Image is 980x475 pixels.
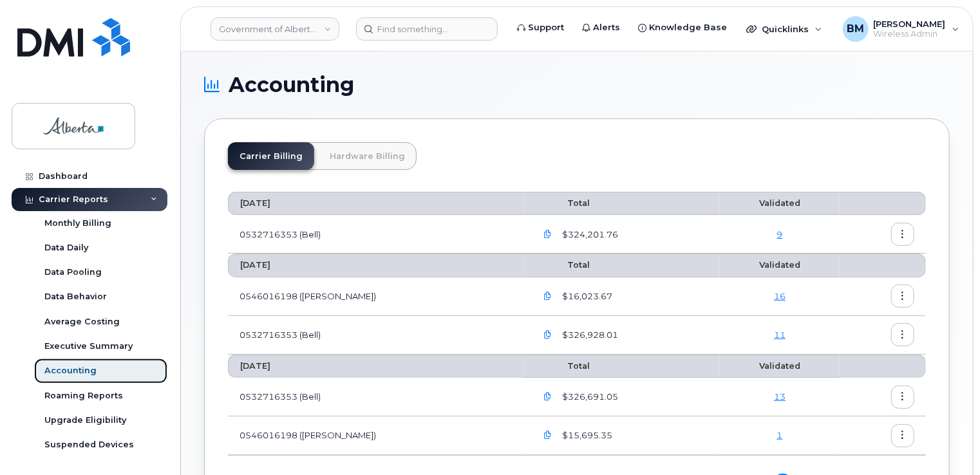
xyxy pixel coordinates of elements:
span: Total [536,260,590,270]
span: Accounting [229,75,354,95]
a: 11 [774,330,786,340]
th: [DATE] [228,355,525,378]
span: Total [536,198,590,208]
th: Validated [720,355,840,378]
th: [DATE] [228,254,525,277]
span: $326,691.05 [560,391,618,403]
span: $16,023.67 [560,290,612,303]
span: $324,201.76 [560,228,618,241]
a: 1 [777,430,783,440]
th: [DATE] [228,192,525,215]
td: 0532716353 (Bell) [228,378,525,416]
a: 9 [777,229,783,239]
td: 0532716353 (Bell) [228,316,525,355]
th: Validated [720,192,840,215]
td: 0546016198 ([PERSON_NAME]) [228,416,525,455]
span: Total [536,361,590,371]
a: 16 [774,291,786,301]
a: Hardware Billing [318,142,417,170]
th: Validated [720,254,840,277]
span: $15,695.35 [560,429,612,442]
td: 0546016198 ([PERSON_NAME]) [228,277,525,316]
td: 0532716353 (Bell) [228,215,525,254]
a: 13 [774,391,786,402]
span: $326,928.01 [560,329,618,341]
